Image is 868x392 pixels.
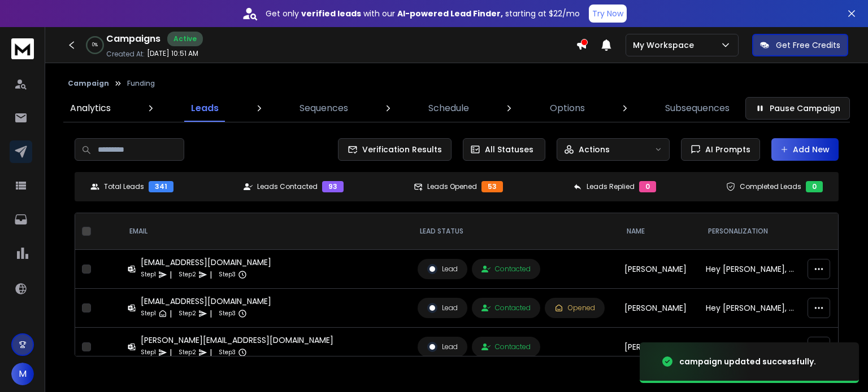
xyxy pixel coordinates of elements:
[92,42,98,49] p: 0 %
[179,347,196,358] p: Step 2
[68,79,109,88] button: Campaign
[806,181,823,192] div: 0
[120,213,411,250] th: EMAIL
[257,182,318,191] p: Leads Contacted
[127,79,155,88] p: Funding
[701,144,750,155] span: AI Prompts
[481,303,531,312] div: Contacted
[184,95,225,122] a: Leads
[210,347,212,358] p: |
[665,102,730,115] p: Subsequences
[752,34,848,56] button: Get Free Credits
[587,182,635,191] p: Leads Replied
[219,347,236,358] p: Step 3
[550,102,585,115] p: Options
[771,138,839,161] button: Add New
[618,328,699,367] td: [PERSON_NAME]
[141,296,271,307] div: [EMAIL_ADDRESS][DOMAIN_NAME]
[658,95,736,122] a: Subsequences
[149,181,173,192] div: 341
[179,269,196,280] p: Step 2
[170,269,172,280] p: |
[141,334,333,346] div: [PERSON_NAME][EMAIL_ADDRESS][DOMAIN_NAME]
[618,250,699,289] td: [PERSON_NAME]
[397,8,503,19] strong: AI-powered Lead Finder,
[301,8,361,19] strong: verified leads
[428,102,469,115] p: Schedule
[554,303,595,312] div: Opened
[592,8,623,19] p: Try Now
[427,264,458,274] div: Lead
[699,289,801,328] td: Hey [PERSON_NAME], Got several medical centers looking for advanced intraoperative [MEDICAL_DATA]...
[191,102,219,115] p: Leads
[63,95,118,122] a: Analytics
[427,182,477,191] p: Leads Opened
[740,182,801,191] p: Completed Leads
[633,39,698,51] p: My Workspace
[618,213,699,250] th: NAME
[699,213,801,250] th: personalization
[170,347,172,358] p: |
[147,49,198,58] p: [DATE] 10:51 AM
[699,328,801,367] td: Hey [PERSON_NAME], Got several health-conscious retailers looking for clean label chocolate alter...
[427,303,458,313] div: Lead
[699,250,801,289] td: Hey [PERSON_NAME], Got several agricultural growers looking for phosphorus efficiency solutions. ...
[322,181,344,192] div: 93
[179,308,196,319] p: Step 2
[219,308,236,319] p: Step 3
[618,289,699,328] td: [PERSON_NAME]
[266,8,580,19] p: Get only with our starting at $22/mo
[141,257,271,268] div: [EMAIL_ADDRESS][DOMAIN_NAME]
[141,347,156,358] p: Step 1
[481,342,531,351] div: Contacted
[106,32,160,46] h1: Campaigns
[481,181,503,192] div: 53
[679,356,816,367] div: campaign updated successfully.
[141,308,156,319] p: Step 1
[338,138,452,161] button: Verification Results
[745,97,850,120] button: Pause Campaign
[411,213,618,250] th: LEAD STATUS
[293,95,355,122] a: Sequences
[485,144,533,155] p: All Statuses
[210,269,212,280] p: |
[300,102,348,115] p: Sequences
[11,38,34,59] img: logo
[481,265,531,274] div: Contacted
[210,308,212,319] p: |
[776,39,840,51] p: Get Free Credits
[543,95,592,122] a: Options
[219,269,236,280] p: Step 3
[589,5,627,23] button: Try Now
[681,138,760,161] button: AI Prompts
[104,182,144,191] p: Total Leads
[167,32,203,46] div: Active
[427,342,458,352] div: Lead
[70,102,111,115] p: Analytics
[170,308,172,319] p: |
[358,144,442,155] span: Verification Results
[11,363,34,385] button: M
[579,144,610,155] p: Actions
[106,50,145,59] p: Created At:
[639,181,656,192] div: 0
[422,95,476,122] a: Schedule
[141,269,156,280] p: Step 1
